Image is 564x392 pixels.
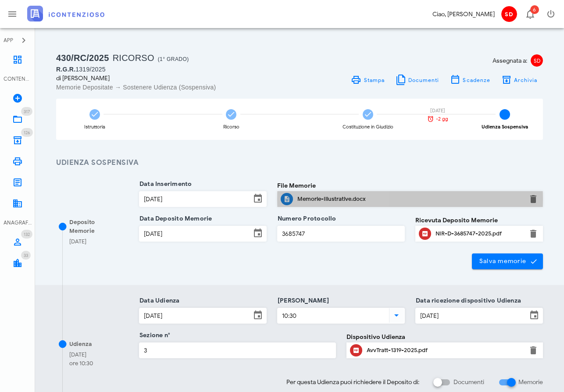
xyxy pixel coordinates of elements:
span: Stampa [363,77,385,83]
h3: Udienza Sospensiva [56,157,543,168]
span: 33 [24,253,28,258]
span: -2 gg [436,117,448,121]
span: Scadenze [462,77,490,83]
label: Documenti [453,378,484,387]
a: Stampa [346,74,390,86]
label: Sezione n° [137,331,170,340]
button: Elimina [528,345,539,356]
div: [DATE] [69,237,86,246]
button: Distintivo [519,4,540,25]
span: Per questa Udienza puoi richiedere il Deposito di: [286,378,419,387]
button: Clicca per aprire un'anteprima del file o scaricarlo [419,228,431,240]
div: Ricorso [223,125,239,129]
span: SD [501,6,517,22]
button: SD [498,4,519,25]
div: Clicca per aprire un'anteprima del file o scaricarlo [435,227,523,241]
label: Numero Protocollo [275,214,336,223]
span: SD [531,54,543,67]
span: 430/RC/2025 [56,53,109,63]
input: Sezione n° [139,343,336,358]
label: Data Deposito Memorie [137,214,212,223]
div: Costituzione in Giudizio [343,125,393,129]
div: Clicca per aprire un'anteprima del file o scaricarlo [367,343,523,357]
div: CONTENZIOSO [4,75,32,83]
span: 132 [24,232,30,237]
div: [DATE] [69,350,93,359]
label: Memorie [518,378,543,387]
span: 4 [500,109,510,120]
div: 1319/2025 [56,65,294,74]
span: 126 [24,130,30,135]
input: Numero Protocollo [278,226,404,241]
button: Elimina [528,194,539,204]
span: Ricorso [113,53,154,63]
label: Dispositivo Udienza [346,332,405,342]
span: Documenti [408,77,439,83]
div: di [PERSON_NAME] [56,74,294,83]
img: logo-text-2x.png [27,6,104,21]
div: [DATE] [422,108,453,113]
span: 317 [24,109,30,114]
div: AvvTratt-1319-2025.pdf [367,347,523,354]
label: [PERSON_NAME] [275,296,329,305]
button: Documenti [390,74,445,86]
div: Ciao, [PERSON_NAME] [432,10,495,19]
div: Deposito Memorie [69,218,115,235]
span: Distintivo [530,5,539,14]
div: ANAGRAFICA [4,219,32,227]
div: Clicca per aprire un'anteprima del file o scaricarlo [297,192,523,206]
div: Memorie Depositate → Sostenere Udienza (Sospensiva) [56,83,294,92]
button: Salva memorie [472,253,543,269]
div: Istruttoria [84,125,105,129]
span: Archivia [514,77,538,83]
div: Memorie-Illustrative.docx [297,196,523,203]
span: R.G.R. [56,66,75,73]
div: Udienza Sospensiva [482,125,528,129]
span: Distintivo [21,230,32,239]
label: Data ricezione dispositivo Udienza [413,296,521,305]
div: Udienza [69,340,92,349]
span: Distintivo [21,128,33,137]
span: Distintivo [21,251,31,260]
label: Data Udienza [137,296,180,305]
span: Assegnata a: [493,56,527,65]
button: Clicca per aprire un'anteprima del file o scaricarlo [281,193,293,205]
label: File Memorie [277,181,316,190]
label: Data Inserimento [137,180,192,189]
input: Ora Udienza [278,308,387,323]
div: NIR-D-3685747-2025.pdf [435,230,523,237]
button: Scadenze [445,74,496,86]
div: ore 10:30 [69,359,93,368]
button: Archivia [496,74,543,86]
button: Elimina [528,228,539,239]
button: Clicca per aprire un'anteprima del file o scaricarlo [350,344,362,356]
span: Salva memorie [479,257,536,265]
span: (1° Grado) [158,56,189,62]
span: Distintivo [21,107,32,116]
label: Ricevuta Deposito Memorie [415,216,498,225]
